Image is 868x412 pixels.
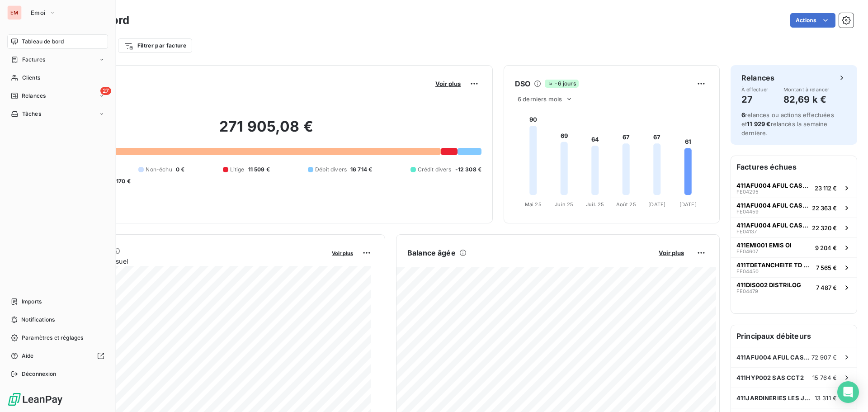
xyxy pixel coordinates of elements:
span: 13 311 € [815,394,837,402]
button: 411EMI001 EMIS OIFE046079 204 € [731,237,857,257]
span: Voir plus [435,80,461,87]
h4: 27 [741,92,769,107]
span: Non-échu [146,166,172,174]
tspan: Mai 25 [525,201,542,208]
button: 411AFU004 AFUL CASABONAFE0429523 112 € [731,178,857,198]
span: FE04450 [736,269,759,274]
span: 411AFU004 AFUL CASABONA [736,182,811,189]
span: relances ou actions effectuées et relancés la semaine dernière. [741,111,834,137]
span: 27 [100,87,111,95]
button: Actions [790,13,835,28]
span: 6 derniers mois [518,95,562,103]
span: 15 764 € [812,374,837,381]
span: 411DIS002 DISTRILOG [736,281,801,289]
span: 411AFU004 AFUL CASABONA [736,222,808,229]
span: Débit divers [315,166,347,174]
span: Clients [22,74,40,82]
span: Factures [22,56,45,64]
h6: DSO [515,78,530,89]
button: Voir plus [433,80,463,88]
span: Imports [22,298,42,306]
div: Open Intercom Messenger [837,381,859,403]
button: 411TDETANCHEITE TD ETANCHEITEFE044507 565 € [731,257,857,277]
span: -12 308 € [455,166,481,174]
tspan: Juil. 25 [586,201,604,208]
span: 411TDETANCHEITE TD ETANCHEITE [736,261,812,269]
span: 411JARDINERIES LES JARDINERIES DE BOURBON [736,394,815,402]
span: 22 320 € [812,224,837,232]
tspan: Juin 25 [555,201,573,208]
span: 6 [741,111,745,118]
span: 411EMI001 EMIS OI [736,242,792,249]
span: 11 509 € [248,166,270,174]
span: Déconnexion [22,370,57,378]
span: FE04459 [736,209,759,214]
span: 22 363 € [812,204,837,212]
span: Litige [230,166,245,174]
span: 411AFU004 AFUL CASABONA [736,354,811,361]
span: 411AFU004 AFUL CASABONA [736,202,808,209]
div: EM [7,5,22,20]
a: Aide [7,349,108,363]
span: Emoi [31,9,45,16]
tspan: Août 25 [616,201,636,208]
button: 411AFU004 AFUL CASABONAFE0413722 320 € [731,218,857,237]
span: Notifications [21,316,55,324]
h6: Balance âgée [407,247,456,258]
h6: Principaux débiteurs [731,325,857,347]
span: FE04479 [736,289,758,294]
span: Voir plus [659,249,684,256]
span: 72 907 € [811,354,837,361]
tspan: [DATE] [679,201,697,208]
button: Voir plus [329,249,356,257]
span: 0 € [176,166,184,174]
button: Voir plus [656,249,687,257]
button: Filtrer par facture [118,38,192,53]
span: FE04295 [736,189,759,194]
span: -6 jours [545,80,578,88]
span: 16 714 € [350,166,372,174]
h4: 82,69 k € [783,92,830,107]
img: Logo LeanPay [7,392,63,407]
span: FE04607 [736,249,758,254]
span: 23 112 € [815,185,837,192]
button: 411DIS002 DISTRILOGFE044797 487 € [731,277,857,297]
h2: 271 905,08 € [51,118,481,145]
span: 9 204 € [815,244,837,251]
span: Tâches [22,110,41,118]
span: Crédit divers [418,166,452,174]
span: À effectuer [741,87,769,92]
span: Aide [22,352,34,360]
span: Tableau de bord [22,38,64,46]
span: -170 € [113,177,131,185]
span: 11 929 € [747,120,770,128]
span: Montant à relancer [783,87,830,92]
button: 411AFU004 AFUL CASABONAFE0445922 363 € [731,198,857,218]
span: Paramètres et réglages [22,334,83,342]
h6: Factures échues [731,156,857,178]
tspan: [DATE] [648,201,665,208]
span: 7 487 € [816,284,837,291]
span: 411HYP002 SAS CCT2 [736,374,804,381]
span: Relances [22,92,46,100]
span: Chiffre d'affaires mensuel [51,256,325,266]
span: FE04137 [736,229,757,234]
span: 7 565 € [816,264,837,271]
h6: Relances [741,72,774,83]
span: Voir plus [332,250,353,256]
